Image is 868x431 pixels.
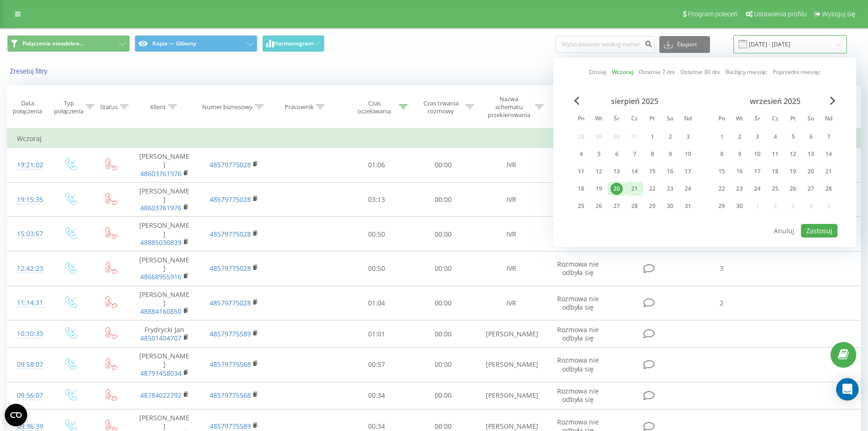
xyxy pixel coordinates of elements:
[140,238,181,247] a: 48885030839
[23,40,83,47] span: Połączenia nieodebra...
[820,164,838,178] div: ndz 21 wrz 2025
[716,131,728,143] div: 1
[787,183,799,195] div: 26
[140,307,181,316] a: 48884160850
[140,272,181,281] a: 48668955916
[575,148,587,160] div: 4
[574,97,580,105] span: Previous Month
[643,164,661,178] div: pt 15 sie 2025
[801,224,838,238] button: Zastosuj
[608,199,626,213] div: śr 27 sie 2025
[17,225,40,243] div: 15:03:57
[836,378,859,401] div: Open Intercom Messenger
[661,182,679,196] div: sob 23 sie 2025
[731,199,748,213] div: wt 30 wrz 2025
[575,165,587,178] div: 11
[732,112,747,126] abbr: wtorek
[716,148,728,160] div: 8
[769,131,781,143] div: 4
[590,199,608,213] div: wt 26 sie 2025
[593,183,605,195] div: 19
[140,369,181,378] a: 48791458034
[646,131,658,143] div: 1
[557,260,599,277] span: Rozmowa nie odbyła się
[611,200,623,212] div: 27
[751,131,763,143] div: 3
[476,382,546,409] td: [PERSON_NAME]
[731,164,748,178] div: wt 16 wrz 2025
[769,224,800,238] button: Anuluj
[476,217,546,252] td: IVR
[5,404,27,426] button: Open CMP widget
[716,200,728,212] div: 29
[773,67,821,76] a: Poprzedni miesiąc
[140,203,181,212] a: 48603761976
[8,99,47,115] div: Data połączenia
[17,260,40,278] div: 12:42:23
[830,97,836,105] span: Next Month
[476,286,546,320] td: IVR
[820,130,838,144] div: ndz 7 wrz 2025
[682,183,694,195] div: 24
[664,148,676,160] div: 9
[210,160,251,169] a: 48579775028
[608,164,626,178] div: śr 13 sie 2025
[202,103,253,111] div: Numer biznesowy
[352,99,397,115] div: Czas oczekiwania
[17,356,40,374] div: 09:58:07
[100,103,118,111] div: Status
[140,169,181,178] a: 48603761976
[343,286,410,320] td: 01:04
[17,386,40,405] div: 09:56:07
[639,67,675,76] a: Ostatnie 7 dni
[679,130,697,144] div: ndz 3 sie 2025
[748,130,766,144] div: śr 3 wrz 2025
[285,103,314,111] div: Pracownik
[343,217,410,252] td: 00:50
[664,131,676,143] div: 2
[410,348,476,382] td: 00:00
[731,130,748,144] div: wt 2 wrz 2025
[769,183,781,195] div: 25
[210,298,251,307] a: 48579775028
[130,251,199,286] td: [PERSON_NAME]
[343,348,410,382] td: 00:57
[766,130,784,144] div: czw 4 wrz 2025
[628,165,641,178] div: 14
[626,182,643,196] div: czw 21 sie 2025
[754,10,807,18] span: Ustawienia profilu
[130,182,199,217] td: [PERSON_NAME]
[805,183,817,195] div: 27
[410,286,476,320] td: 00:00
[592,112,606,126] abbr: wtorek
[820,182,838,196] div: ndz 28 wrz 2025
[343,182,410,217] td: 03:13
[628,183,641,195] div: 21
[733,183,746,195] div: 23
[784,130,802,144] div: pt 5 wrz 2025
[130,320,199,348] td: Frydrycki Jan
[17,294,40,312] div: 11:14:31
[713,199,731,213] div: pon 29 wrz 2025
[343,320,410,348] td: 01:01
[476,251,546,286] td: IVR
[713,130,731,144] div: pon 1 wrz 2025
[593,200,605,212] div: 26
[476,148,546,183] td: IVR
[485,95,533,119] div: Nazwa schematu przekierowania
[210,391,251,400] a: 48579775568
[646,183,658,195] div: 22
[682,165,694,178] div: 17
[135,35,257,52] button: Kopia — Główny
[140,391,181,400] a: 48784022792
[733,131,746,143] div: 2
[555,36,655,53] input: Wyszukiwanie według numeru
[410,382,476,409] td: 00:00
[661,147,679,161] div: sob 9 sie 2025
[8,129,861,148] td: Wczoraj
[590,147,608,161] div: wt 5 sie 2025
[627,112,642,126] abbr: czwartek
[804,112,818,126] abbr: sobota
[210,230,251,238] a: 48579775028
[784,182,802,196] div: pt 26 wrz 2025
